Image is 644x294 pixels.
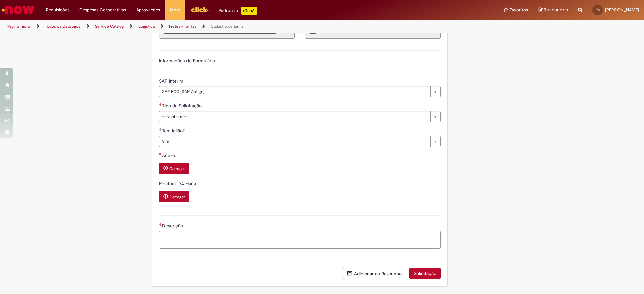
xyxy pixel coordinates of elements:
[162,86,427,97] span: SAP ECC (SAP Antigo)
[138,24,155,29] a: Logistica
[162,128,186,134] span: Tem leilão?
[162,111,427,122] span: -- Nenhum --
[159,191,189,202] button: Carregar anexo de Relatório S4 Hana
[305,27,441,39] input: Código da Unidade
[343,268,406,279] button: Adicionar ao Rascunho
[136,7,160,13] span: Aprovações
[596,8,600,12] span: RS
[79,7,126,13] span: Despesas Corporativas
[159,78,185,84] span: SAP Interim
[46,7,69,13] span: Requisições
[159,153,162,155] span: Necessários
[162,103,203,109] span: Tipo da Solicitação
[169,166,185,171] small: Carregar
[159,163,189,174] button: Carregar anexo de Anexo Required
[159,103,162,106] span: Necessários
[219,7,257,15] div: Padroniza
[45,24,80,29] a: Todos os Catálogos
[544,7,568,13] span: Rascunhos
[5,20,424,33] ul: Trilhas de página
[241,7,257,15] p: +GenAi
[162,152,176,158] span: Anexo
[509,7,528,13] span: Favoritos
[169,194,185,200] small: Carregar
[211,24,243,29] a: Cadastro de tarifa
[159,128,162,131] span: Obrigatório Preenchido
[162,223,184,229] span: Descrição
[159,27,295,39] input: Título
[538,7,568,13] a: Rascunhos
[191,5,209,15] img: click_logo_yellow_360x200.png
[169,24,196,29] a: Fretes - Tarifas
[159,58,215,64] label: Informações de Formulário
[159,180,197,187] span: Relatório S4 Hana
[95,24,124,29] a: Service Catalog
[159,231,441,249] textarea: Descrição
[1,3,35,17] img: ServiceNow
[170,7,180,13] span: More
[409,268,441,279] button: Solicitação
[605,7,639,13] span: [PERSON_NAME]
[159,223,162,226] span: Necessários
[7,24,31,29] a: Página inicial
[162,136,427,147] span: Sim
